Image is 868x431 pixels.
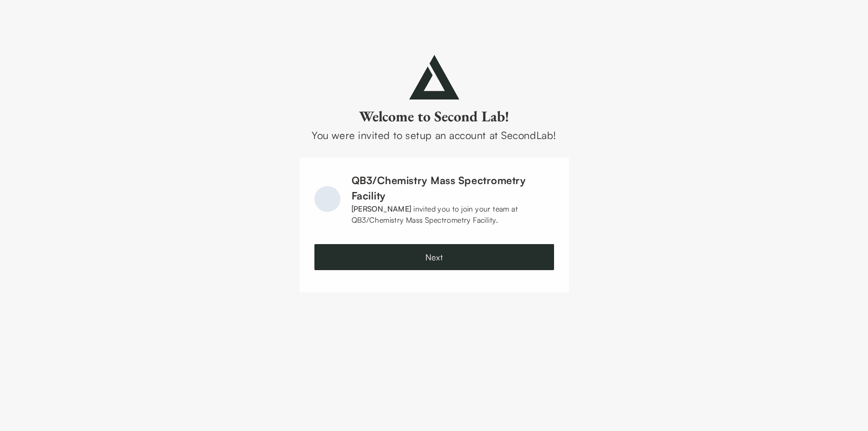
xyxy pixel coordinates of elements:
[352,215,496,225] span: QB3/Chemistry Mass Spectrometry Facility
[352,203,554,225] div: invited you to join your team at .
[314,244,554,270] button: Next
[352,172,554,203] div: QB3/Chemistry Mass Spectrometry Facility
[352,204,411,213] span: [PERSON_NAME]
[300,107,569,126] h2: Welcome to Second Lab!
[409,55,459,99] img: logo
[300,127,569,143] div: You were invited to setup an account at SecondLab!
